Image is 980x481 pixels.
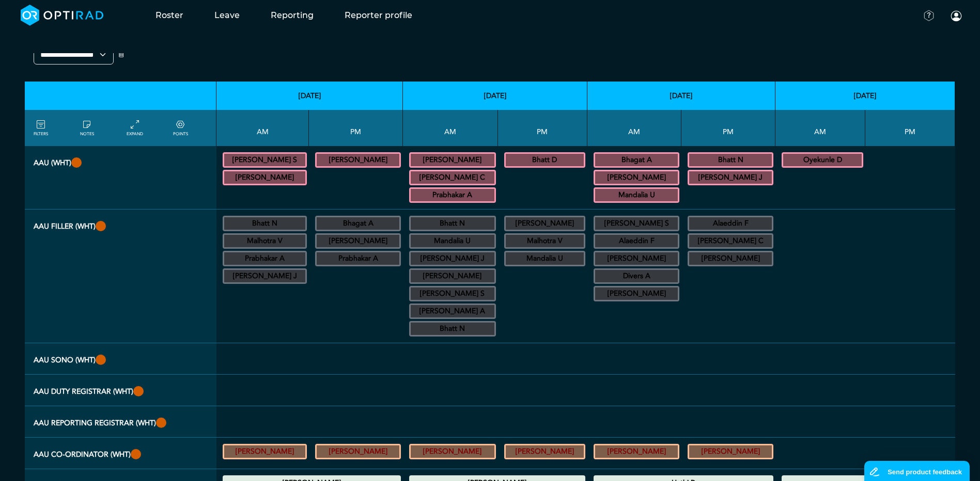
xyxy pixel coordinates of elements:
[595,445,678,458] summary: [PERSON_NAME]
[689,171,772,184] summary: [PERSON_NAME] J
[595,287,678,300] summary: [PERSON_NAME]
[315,233,401,249] div: CT Trauma & Urgent/MRI Trauma & Urgent 13:30 - 18:30
[80,119,94,137] a: show/hide notes
[587,82,775,110] th: [DATE]
[25,438,216,469] th: AAU Co-ordinator (WHT)
[506,235,584,247] summary: Malhotra V
[223,216,307,231] div: General CT/General MRI/General XR 08:00 - 12:00
[315,216,401,231] div: General CT/General MRI/General XR 13:30 - 15:00
[594,444,679,459] div: AAU Co-ordinator 09:00 - 12:00
[411,445,494,458] summary: [PERSON_NAME]
[595,217,678,230] summary: [PERSON_NAME] S
[594,251,679,266] div: General CT/General MRI/General XR 10:00 - 13:30
[689,217,772,230] summary: Alaeddin F
[504,444,586,459] div: AAU Co-ordinator 12:00 - 17:30
[504,152,586,168] div: CT Trauma & Urgent/MRI Trauma & Urgent 13:30 - 18:30
[224,154,306,166] summary: [PERSON_NAME] S
[688,170,773,185] div: CT Trauma & Urgent/MRI Trauma & Urgent 13:30 - 18:30
[595,171,678,184] summary: [PERSON_NAME]
[411,171,494,184] summary: [PERSON_NAME] C
[409,268,495,284] div: CT Neuro/CT Head & Neck/MRI Neuro/MRI Head & Neck/XR Head & Neck 09:30 - 14:00
[594,268,679,284] div: General CT/General MRI/General XR/General NM 11:00 - 14:30
[411,235,494,247] summary: Mandalia U
[865,110,955,146] th: PM
[403,110,497,146] th: AM
[595,270,678,282] summary: Divers A
[315,251,401,266] div: CT Cardiac 13:30 - 17:00
[409,152,495,168] div: CT Trauma & Urgent/MRI Trauma & Urgent 08:30 - 13:30
[409,444,495,459] div: AAU Co-ordinator 09:00 - 12:00
[25,406,216,438] th: AAU Reporting Registrar (WHT)
[315,152,401,168] div: CT Trauma & Urgent/MRI Trauma & Urgent 13:30 - 18:30
[411,270,494,282] summary: [PERSON_NAME]
[317,235,399,247] summary: [PERSON_NAME]
[224,445,306,458] summary: [PERSON_NAME]
[409,303,495,319] div: General CT/CT Gastrointestinal/MRI Gastrointestinal/General MRI/General XR 10:30 - 12:00
[595,189,678,201] summary: Mandalia U
[25,146,216,210] th: AAU (WHT)
[315,444,401,459] div: AAU Co-ordinator 12:00 - 17:30
[216,82,403,110] th: [DATE]
[688,251,773,266] div: General CT/General MRI/General XR 13:30 - 18:30
[411,287,494,300] summary: [PERSON_NAME] S
[783,154,862,166] summary: Oyekunle D
[317,154,399,166] summary: [PERSON_NAME]
[127,119,143,137] a: collapse/expand entries
[681,110,775,146] th: PM
[411,305,494,317] summary: [PERSON_NAME] A
[317,252,399,265] summary: Prabhakar A
[506,445,584,458] summary: [PERSON_NAME]
[594,187,679,203] div: CT Trauma & Urgent/MRI Trauma & Urgent 08:30 - 13:30
[506,154,584,166] summary: Bhatt D
[411,217,494,230] summary: Bhatt N
[216,110,309,146] th: AM
[409,233,495,249] div: US Diagnostic MSK/US Interventional MSK/US General Adult 09:00 - 12:00
[224,217,306,230] summary: Bhatt N
[689,235,772,247] summary: [PERSON_NAME] C
[224,235,306,247] summary: Malhotra V
[224,270,306,282] summary: [PERSON_NAME] J
[411,189,494,201] summary: Prabhakar A
[411,323,494,335] summary: Bhatt N
[411,154,494,166] summary: [PERSON_NAME]
[587,110,681,146] th: AM
[594,286,679,301] div: ImE Lead till 1/4/2026 11:30 - 15:30
[504,216,586,231] div: CD role 13:30 - 15:30
[595,252,678,265] summary: [PERSON_NAME]
[775,110,865,146] th: AM
[688,233,773,249] div: Off Site 13:00 - 15:00
[594,233,679,249] div: CT Trauma & Urgent/MRI Trauma & Urgent 09:30 - 13:00
[317,445,399,458] summary: [PERSON_NAME]
[782,152,863,168] div: CT Trauma & Urgent/MRI Trauma & Urgent 08:30 - 15:30
[223,170,307,185] div: CT Trauma & Urgent/MRI Trauma & Urgent 08:30 - 13:30
[25,343,216,375] th: AAU Sono (WHT)
[224,252,306,265] summary: Prabhakar A
[409,187,495,203] div: CT Trauma & Urgent/MRI Trauma & Urgent 08:30 - 13:30
[594,170,679,185] div: CT Trauma & Urgent/MRI Trauma & Urgent 08:30 - 13:30
[688,444,773,459] div: AAU Co-ordinator 12:00 - 17:30
[409,170,495,185] div: CT Trauma & Urgent/MRI Trauma & Urgent 08:30 - 13:30
[409,286,495,301] div: General CT/General MRI/General XR 10:00 - 12:00
[173,119,188,137] a: collapse/expand expected points
[21,5,104,26] img: brand-opti-rad-logos-blue-and-white-d2f68631ba2948856bd03f2d395fb146ddc8fb01b4b6e9315ea85fa773367...
[411,252,494,265] summary: [PERSON_NAME] J
[506,252,584,265] summary: Mandalia U
[317,217,399,230] summary: Bhagat A
[688,216,773,231] div: General US 13:00 - 16:30
[498,110,588,146] th: PM
[223,268,307,284] div: General CT/General MRI/General XR 11:30 - 13:30
[223,444,307,459] div: AAU Co-ordinator 09:00 - 12:00
[504,251,586,266] div: FLU General Paediatric 14:00 - 15:00
[223,233,307,249] div: General US/US Diagnostic MSK/US Gynaecology/US Interventional H&N/US Interventional MSK/US Interv...
[403,82,587,110] th: [DATE]
[595,235,678,247] summary: Alaeddin F
[689,445,772,458] summary: [PERSON_NAME]
[309,110,403,146] th: PM
[25,210,216,343] th: AAU FILLER (WHT)
[409,216,495,231] div: US Interventional MSK 08:30 - 11:00
[688,152,773,168] div: CT Trauma & Urgent/MRI Trauma & Urgent 13:30 - 18:30
[504,233,586,249] div: CT Trauma & Urgent/MRI Trauma & Urgent 13:30 - 18:30
[594,216,679,231] div: Breast 08:00 - 11:00
[506,217,584,230] summary: [PERSON_NAME]
[409,251,495,266] div: General CT/General MRI/General XR 09:30 - 11:30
